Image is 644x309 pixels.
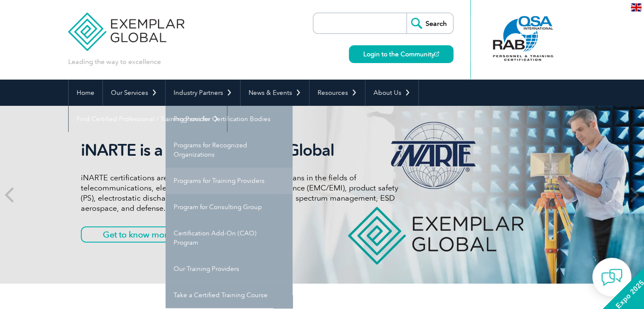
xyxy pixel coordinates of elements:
[166,282,293,308] a: Take a Certified Training Course
[81,226,250,243] a: Get to know more about iNARTE
[81,173,398,213] p: iNARTE certifications are for qualified engineers and technicians in the fields of telecommunicat...
[601,267,622,288] img: contact-chat.png
[631,3,641,11] img: en
[81,141,398,160] h2: iNARTE is a Part of Exemplar Global
[310,80,365,106] a: Resources
[69,106,227,132] a: Find Certified Professional / Training Provider
[103,80,165,106] a: Our Services
[166,220,293,256] a: Certification Add-On (CAO) Program
[434,52,439,56] img: open_square.png
[365,80,418,106] a: About Us
[166,168,293,194] a: Programs for Training Providers
[240,80,309,106] a: News & Events
[349,45,453,63] a: Login to the Community
[166,256,293,282] a: Our Training Providers
[166,132,293,168] a: Programs for Recognized Organizations
[166,106,293,132] a: Programs for Certification Bodies
[68,57,161,66] p: Leading the way to excellence
[69,80,102,106] a: Home
[406,13,453,33] input: Search
[166,194,293,220] a: Program for Consulting Group
[166,80,240,106] a: Industry Partners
